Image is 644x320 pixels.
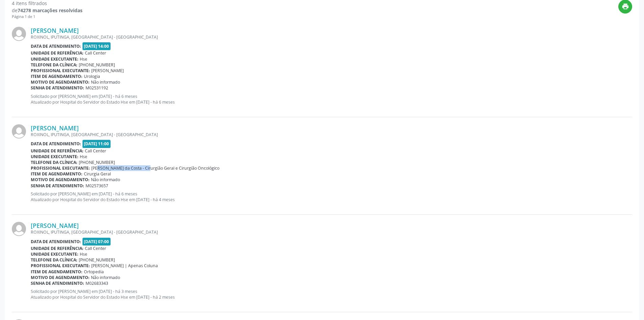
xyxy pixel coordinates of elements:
[31,275,90,280] b: Motivo de agendamento:
[31,148,84,154] b: Unidade de referência:
[91,177,120,183] span: Não informado
[31,154,78,159] b: Unidade executante:
[91,68,124,73] span: [PERSON_NAME]
[12,222,26,236] img: img
[31,257,77,263] b: Telefone da clínica:
[31,246,84,251] b: Unidade de referência:
[31,141,81,147] b: Data de atendimento:
[31,124,79,132] a: [PERSON_NAME]
[84,171,111,177] span: Cirurgia Geral
[12,27,26,41] img: img
[31,79,90,85] b: Motivo de agendamento:
[31,93,632,105] p: Solicitado por [PERSON_NAME] em [DATE] - há 6 meses Atualizado por Hospital do Servidor do Estado...
[31,280,84,286] b: Senha de atendimento:
[31,68,90,73] b: Profissional executante:
[12,14,82,20] div: Página 1 de 1
[31,269,82,275] b: Item de agendamento:
[31,191,632,202] p: Solicitado por [PERSON_NAME] em [DATE] - há 6 meses Atualizado por Hospital do Servidor do Estado...
[31,289,632,300] p: Solicitado por [PERSON_NAME] em [DATE] - há 3 meses Atualizado por Hospital do Servidor do Estado...
[82,140,111,148] span: [DATE] 11:00
[91,79,120,85] span: Não informado
[31,263,90,269] b: Profissional executante:
[31,132,632,137] div: ROXINOL, IPUTINGA, [GEOGRAPHIC_DATA] - [GEOGRAPHIC_DATA]
[622,3,629,10] i: print
[86,183,108,189] span: M02573657
[91,165,219,171] span: [PERSON_NAME] da Costa - Cirurgião Geral e Cirurgião Oncológico
[31,229,632,235] div: ROXINOL, IPUTINGA, [GEOGRAPHIC_DATA] - [GEOGRAPHIC_DATA]
[31,239,81,244] b: Data de atendimento:
[79,159,115,165] span: [PHONE_NUMBER]
[31,222,79,229] a: [PERSON_NAME]
[12,7,82,14] div: de
[84,269,104,275] span: Ortopedia
[31,171,82,177] b: Item de agendamento:
[80,154,87,159] span: Hse
[12,124,26,138] img: img
[31,159,77,165] b: Telefone da clínica:
[80,56,87,62] span: Hse
[31,177,90,183] b: Motivo de agendamento:
[31,34,632,40] div: ROXINOL, IPUTINGA, [GEOGRAPHIC_DATA] - [GEOGRAPHIC_DATA]
[31,165,90,171] b: Profissional executante:
[31,27,79,34] a: [PERSON_NAME]
[31,73,82,79] b: Item de agendamento:
[85,50,106,56] span: Call Center
[80,251,87,257] span: Hse
[86,280,108,286] span: M02683343
[31,62,77,68] b: Telefone da clínica:
[82,42,111,50] span: [DATE] 14:00
[31,43,81,49] b: Data de atendimento:
[84,73,100,79] span: Urologia
[91,263,158,269] span: [PERSON_NAME] | Apenas Coluna
[31,183,84,189] b: Senha de atendimento:
[82,238,111,246] span: [DATE] 07:00
[18,7,82,14] strong: 74278 marcações resolvidas
[79,62,115,68] span: [PHONE_NUMBER]
[31,251,78,257] b: Unidade executante:
[31,56,78,62] b: Unidade executante:
[85,148,106,154] span: Call Center
[31,85,84,91] b: Senha de atendimento:
[79,257,115,263] span: [PHONE_NUMBER]
[91,275,120,280] span: Não informado
[86,85,108,91] span: M02531192
[31,50,84,56] b: Unidade de referência:
[85,246,106,251] span: Call Center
